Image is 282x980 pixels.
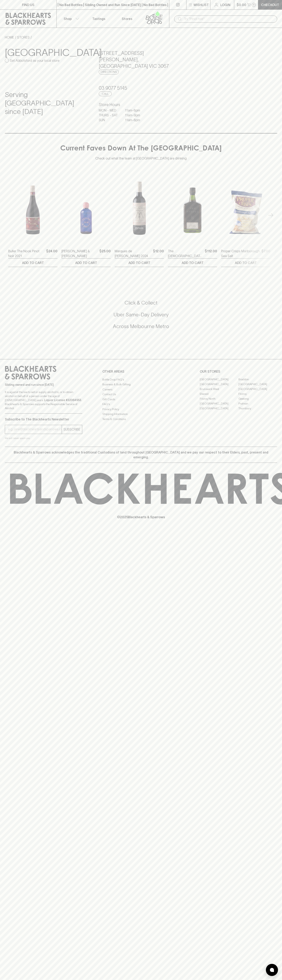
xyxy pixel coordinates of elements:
[238,377,277,382] a: Braddon
[221,249,260,258] a: Proper Crisps Marlborough Sea Salt
[5,323,277,330] h5: Across Melbourne Metro
[92,16,105,21] p: Tastings
[102,387,180,392] a: Careers
[238,406,277,411] a: Thornbury
[128,260,150,265] p: ADD TO CART
[237,2,246,7] p: $0.00
[99,91,112,96] a: Call
[182,260,204,265] p: ADD TO CART
[113,10,141,28] a: Stores
[8,259,57,267] button: ADD TO CART
[64,16,72,21] p: Shop
[95,153,187,161] p: Check out what the team at [GEOGRAPHIC_DATA] are drinking
[168,172,217,243] img: The Gospel Straight Rye Whiskey
[5,383,82,387] p: Sibling owned and run since [DATE]
[102,417,180,421] a: Terms & Conditions
[102,397,180,402] a: Gift Cards
[44,398,81,402] strong: Liquor License #32064953
[102,382,180,387] a: Business & Bulk Gifting
[261,249,270,258] p: $7.00
[221,172,270,243] img: Proper Crisps Marlborough Sea Salt
[8,450,274,460] p: Blackhearts & Sparrows acknowledges the traditional Custodians of land throughout [GEOGRAPHIC_DAT...
[63,427,80,432] p: SUBSCRIBE
[5,91,89,116] h4: Serving [GEOGRAPHIC_DATA] since [DATE]
[99,70,119,74] a: Directions
[8,426,62,433] input: e.g. jane@blackheartsandsparrows.com.au
[238,382,277,387] a: [GEOGRAPHIC_DATA]
[168,249,203,258] a: The [DEMOGRAPHIC_DATA] Straight Rye Whiskey
[221,259,270,267] button: ADD TO CART
[115,259,164,267] button: ADD TO CART
[200,377,238,382] a: [GEOGRAPHIC_DATA]
[102,412,180,417] a: Shipping Information
[238,396,277,401] a: Geelong
[115,249,151,258] a: Marques de [PERSON_NAME] 2024
[125,108,145,113] p: 11am - 8pm
[125,113,145,118] p: 11am - 9pm
[5,299,277,306] h5: Click & Collect
[62,425,82,434] button: SUBSCRIBE
[60,145,222,153] h4: Current Faves Down At The [GEOGRAPHIC_DATA]
[85,10,113,28] a: Tastings
[8,172,57,243] img: Buller The Nook Pinot Noir 2021
[46,249,57,258] p: $24.00
[168,259,217,267] button: ADD TO CART
[200,406,238,411] a: [GEOGRAPHIC_DATA]
[17,35,30,39] a: STORES
[270,968,274,972] img: bubble-icon
[99,249,111,258] p: $25.00
[99,118,119,122] p: SUN
[61,249,98,258] a: [PERSON_NAME] & [PERSON_NAME]
[220,2,230,7] p: Login
[200,396,238,401] a: Fitzroy North
[99,108,119,113] p: MON - WED
[5,390,82,410] p: It is against the law to sell or supply alcohol to, or to obtain alcohol on behalf of a person un...
[5,417,82,422] p: Subscribe to The Blackhearts Newsletter
[102,369,180,374] p: OTHER AREAS
[200,392,238,396] a: Elwood
[200,387,238,392] a: Brunswick West
[22,2,34,7] p: FIND US
[253,4,255,6] p: 0
[5,283,277,351] div: Call to action block
[200,369,277,374] p: OUR STORES
[5,35,14,39] a: HOME
[235,260,257,265] p: ADD TO CART
[22,260,44,265] p: ADD TO CART
[200,401,238,406] a: [GEOGRAPHIC_DATA]
[8,249,45,258] a: Buller The Nook Pinot Noir 2021
[5,436,82,440] p: We will never spam you
[261,2,279,7] p: Checkout
[61,172,111,243] img: Taylor & Smith Gin
[5,47,89,58] h3: [GEOGRAPHIC_DATA]
[194,2,209,7] p: Wishlist
[99,113,119,118] p: THURS - SAT
[115,172,164,243] img: Marques de Tezona Tempranillo 2024
[153,249,164,258] p: $12.00
[205,249,217,258] p: $112.00
[125,118,145,122] p: 11am - 8pm
[102,407,180,412] a: Privacy Policy
[238,387,277,392] a: [GEOGRAPHIC_DATA]
[5,311,277,318] h5: Uber Same-Day Delivery
[10,58,59,63] p: Set Abbotsford as your local store
[75,260,97,265] p: ADD TO CART
[184,16,274,22] input: Try "Pinot noir"
[200,382,238,387] a: [GEOGRAPHIC_DATA]
[99,85,183,91] h5: 03 9077 5145
[102,377,180,382] a: Bottle Drop FAQ's
[99,101,183,108] h6: Store Hours
[102,392,180,397] a: Contact Us
[61,259,111,267] button: ADD TO CART
[238,401,277,406] a: Prahran
[238,392,277,396] a: Fitzroy
[57,10,85,28] button: Shop
[99,50,183,69] h5: [STREET_ADDRESS][PERSON_NAME] , [GEOGRAPHIC_DATA] VIC 3067
[102,402,180,407] a: FAQ's
[122,16,132,21] p: Stores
